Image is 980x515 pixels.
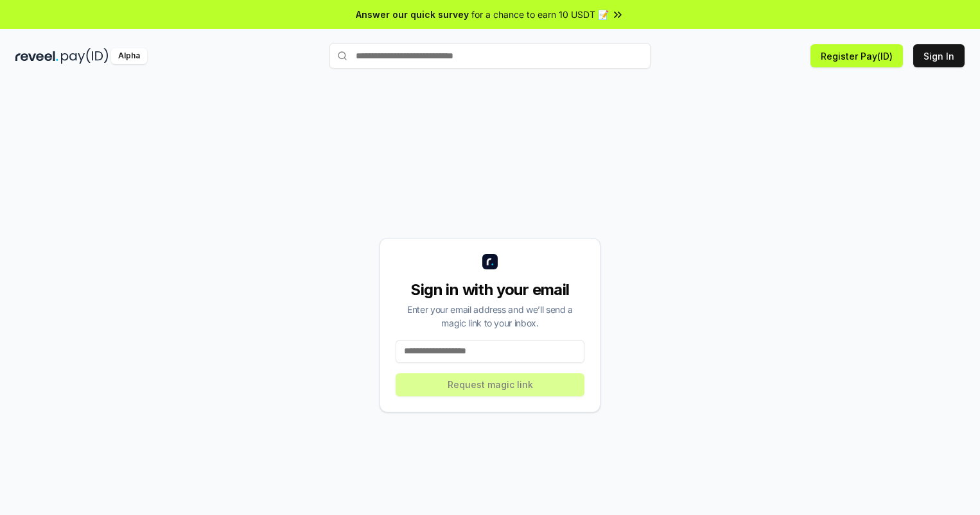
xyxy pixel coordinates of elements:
span: for a chance to earn 10 USDT 📝 [471,8,609,21]
div: Alpha [111,48,147,64]
div: Sign in with your email [396,280,584,300]
span: Answer our quick survey [356,8,469,21]
img: logo_small [482,254,498,269]
img: reveel_dark [15,48,58,64]
div: Enter your email address and we’ll send a magic link to your inbox. [396,303,584,330]
button: Register Pay(ID) [810,44,903,67]
img: pay_id [61,48,109,64]
button: Sign In [913,44,965,67]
